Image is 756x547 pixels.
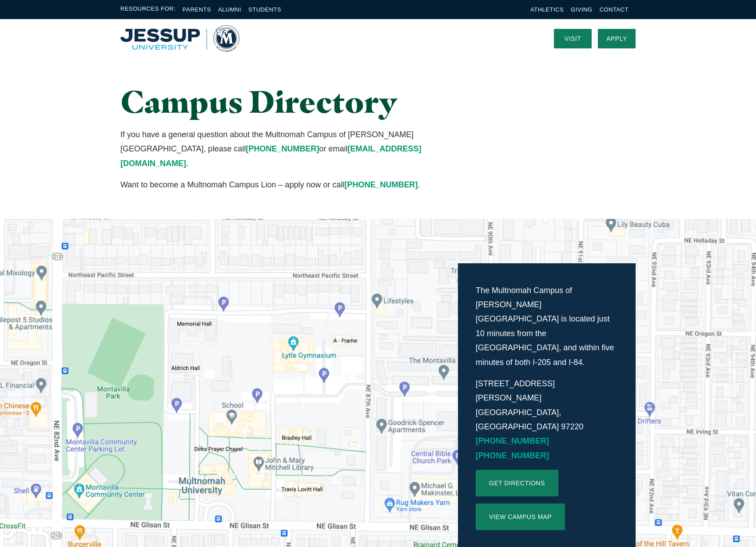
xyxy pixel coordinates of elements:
h1: Campus Directory [120,84,458,119]
a: [PHONE_NUMBER] [476,436,549,445]
a: Apply [598,29,636,48]
a: Athletics [530,6,564,13]
a: Parents [183,6,211,13]
img: Multnomah University Logo [120,25,239,52]
a: View Campus Map [476,503,565,530]
a: Giving [571,6,593,13]
a: [PHONE_NUMBER] [246,144,319,153]
p: Want to become a Multnomah Campus Lion – apply now or call . [120,178,458,192]
a: [EMAIL_ADDRESS][DOMAIN_NAME] [120,144,421,167]
p: If you have a general question about the Multnomah Campus of [PERSON_NAME][GEOGRAPHIC_DATA], plea... [120,127,458,170]
p: The Multnomah Campus of [PERSON_NAME][GEOGRAPHIC_DATA] is located just 10 minutes from the [GEOGR... [476,283,618,369]
a: Alumni [218,6,241,13]
p: [STREET_ADDRESS][PERSON_NAME] [GEOGRAPHIC_DATA], [GEOGRAPHIC_DATA] 97220 [476,377,618,463]
a: Students [248,6,281,13]
a: [PHONE_NUMBER] [345,180,418,189]
a: [PHONE_NUMBER] [476,451,549,460]
a: Get directions [476,470,558,496]
span: Resources For: [120,4,175,15]
a: Contact [600,6,629,13]
a: Visit [554,29,592,48]
a: Home [120,25,239,52]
